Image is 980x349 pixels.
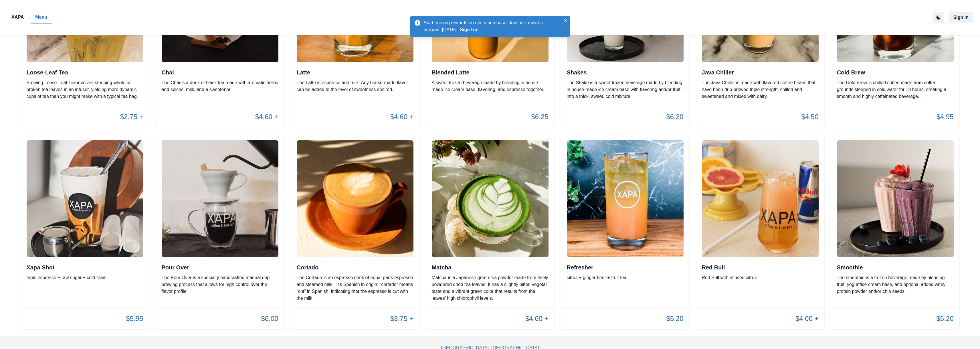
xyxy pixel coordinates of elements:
p: The smoothie is a frozen beverage made by blending fruit, yogurt/ice cream base, and optional add... [837,274,954,295]
p: $4.60 + [390,112,413,122]
img: original.jpeg [567,140,684,257]
h2: Red Bull [702,264,819,271]
h2: Cold Brew [837,69,954,76]
h2: Refresher [567,264,684,271]
h2: Loose-Leaf Tea [27,69,143,76]
p: XAPA [11,14,24,21]
h2: Java Chiller [702,69,819,76]
p: The Chai is a drink of black tea made with aromatic herbs and spices, milk, and a sweetener. [162,79,278,93]
img: original.jpeg [297,140,413,257]
p: $6.20 [666,112,683,122]
img: original.jpeg [27,140,143,257]
p: $6.00 [261,313,278,324]
h2: Matcha [432,264,549,271]
p: $2.75 + [120,112,143,122]
p: The Pour Over is a specialty handcrafted manual drip brewing process that allows for high control... [162,274,278,295]
h2: Blended Latte [432,69,549,76]
p: A sweet frozen beverage made by blending in house-made ice cream base, flavoring, and espresso to... [432,79,549,93]
h2: Xapa Shot [27,264,143,271]
p: $4.50 [801,112,818,122]
p: The Latte is espresso and milk. Any house-made flavor can be added to the level of sweetness desi... [297,79,413,93]
p: Menu [35,14,47,21]
p: triple espresso + raw sugar + cold foam [27,274,143,281]
div: MatchaMatcha is a Japanese green tea powder made from finely powdered dried tea leaves. It has a ... [426,135,554,330]
button: Close [562,17,569,24]
p: Red Bull with infused citrus [702,274,819,281]
h2: Smoothie [837,264,954,271]
p: The Java Chiller is made with flavored coffee beans that have been drip-brewed triple strength, c... [702,79,819,100]
img: original.jpeg [702,140,819,257]
button: Sign in [949,12,973,23]
div: Pour OverThe Pour Over is a specialty handcrafted manual drip brewing process that allows for hig... [156,135,284,330]
p: $5.95 [126,313,143,324]
div: CortadoThe Cortado is an espresso drink of equal parts espresso and steamed milk. It’s Spanish in... [291,135,419,330]
p: The Cold Brew is chilled coffee made from coffee grounds steeped in cold water for 18 hours, crea... [837,79,954,100]
p: Brewing Loose-Leaf Tea involves steeping whole or broken tea leaves in an infuser, yielding more ... [27,79,143,100]
p: $6.20 [936,313,953,324]
h2: Latte [297,69,413,76]
p: The Shake is a sweet frozen beverage made by blending in house-made ice cream base with flavoring... [567,79,684,100]
p: $5.20 [666,313,683,324]
p: $3.75 + [390,313,413,324]
img: original.jpeg [837,140,954,257]
h2: Cortado [297,264,413,271]
p: Matcha is a Japanese green tea powder made from finely powdered dried tea leaves. It has a slight... [432,274,549,302]
p: $4.95 [936,112,953,122]
h2: Shakes [567,69,684,76]
h2: Pour Over [162,264,278,271]
div: Xapa Shottriple espresso + raw sugar + cold foam$5.95 [21,135,149,330]
img: original.jpeg [432,140,549,257]
img: original.jpeg [162,140,278,257]
p: $4.60 + [255,112,278,122]
p: $6.25 [531,112,548,122]
p: $4.00 + [795,313,819,324]
div: Refreshercitrus + ginger beer + fruit tea$5.20 [561,135,689,330]
div: Red BullRed Bull with infused citrus$4.00 + [696,135,824,330]
p: The Cortado is an espresso drink of equal parts espresso and steamed milk. It’s Spanish in origin... [297,274,413,302]
p: Start earning rewards on every purchase! Join our rewards program [DATE]! [424,19,561,33]
h2: Chai [162,69,278,76]
p: citrus + ginger beer + fruit tea [567,274,684,281]
button: Sign Up! [460,27,479,32]
button: active dark theme mode [933,12,944,23]
p: $4.60 + [525,313,549,324]
div: SmoothieThe smoothie is a frozen beverage made by blending fruit, yogurt/ice cream base, and opti... [831,135,959,330]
